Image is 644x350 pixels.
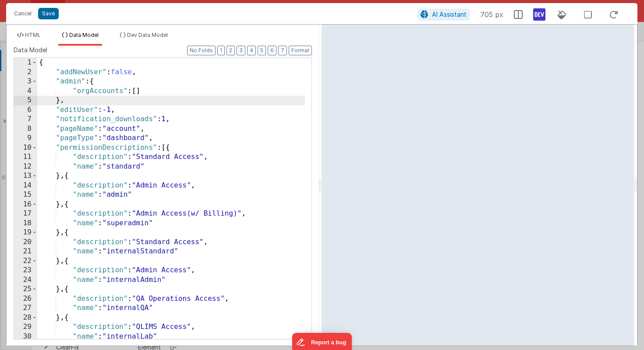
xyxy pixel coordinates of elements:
[14,332,37,342] div: 30
[432,11,467,18] span: AI Assistant
[217,46,225,55] button: 1
[14,275,37,285] div: 24
[226,46,235,55] button: 2
[268,46,276,55] button: 6
[14,266,37,275] div: 23
[14,313,37,323] div: 28
[14,162,37,172] div: 12
[14,247,37,256] div: 21
[127,32,168,38] span: Dev Data Model
[14,134,37,143] div: 9
[69,32,99,38] span: Data Model
[14,181,37,191] div: 14
[14,46,47,54] span: Data Model
[14,256,37,266] div: 22
[14,171,37,181] div: 13
[14,238,37,247] div: 20
[258,46,266,55] button: 5
[14,115,37,124] div: 7
[14,303,37,313] div: 27
[10,7,36,20] button: Cancel
[14,105,37,115] div: 6
[14,58,37,68] div: 1
[480,9,503,20] span: 705 px
[14,77,37,87] div: 3
[25,32,41,38] span: HTML
[14,219,37,228] div: 18
[14,209,37,219] div: 17
[14,152,37,162] div: 11
[14,68,37,77] div: 2
[14,322,37,332] div: 29
[14,294,37,304] div: 26
[14,87,37,96] div: 4
[14,96,37,105] div: 5
[289,46,312,55] button: Format
[237,46,245,55] button: 3
[14,143,37,153] div: 10
[38,8,59,19] button: Save
[14,285,37,294] div: 25
[14,190,37,200] div: 15
[247,46,256,55] button: 4
[278,46,287,55] button: 7
[418,9,470,20] button: AI Assistant
[187,46,216,55] button: No Folds
[14,200,37,209] div: 16
[14,124,37,134] div: 8
[14,228,37,238] div: 19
